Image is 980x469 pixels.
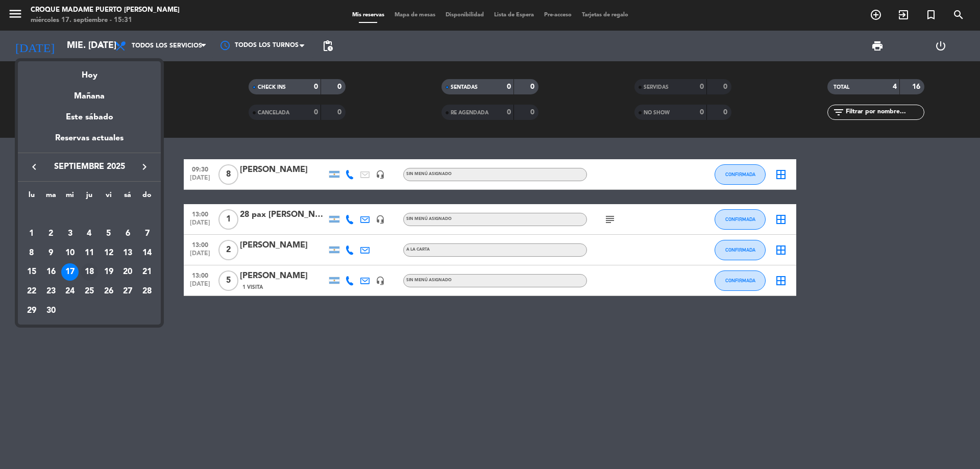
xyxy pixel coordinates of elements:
[118,262,138,282] td: 20 de septiembre de 2025
[61,283,79,300] div: 24
[22,224,41,243] td: 1 de septiembre de 2025
[42,263,60,281] div: 16
[80,189,99,205] th: jueves
[100,283,117,300] div: 26
[137,189,157,205] th: domingo
[22,301,41,320] td: 29 de septiembre de 2025
[81,283,98,300] div: 25
[61,244,79,262] div: 10
[100,244,117,262] div: 12
[41,282,61,301] td: 23 de septiembre de 2025
[22,262,41,282] td: 15 de septiembre de 2025
[60,189,80,205] th: miércoles
[22,205,157,224] td: SEP.
[42,283,60,300] div: 23
[41,224,61,243] td: 2 de septiembre de 2025
[138,283,156,300] div: 28
[99,262,118,282] td: 19 de septiembre de 2025
[100,225,117,242] div: 5
[137,243,157,263] td: 14 de septiembre de 2025
[99,243,118,263] td: 12 de septiembre de 2025
[41,243,61,263] td: 9 de septiembre de 2025
[137,282,157,301] td: 28 de septiembre de 2025
[22,282,41,301] td: 22 de septiembre de 2025
[22,243,41,263] td: 8 de septiembre de 2025
[137,224,157,243] td: 7 de septiembre de 2025
[99,224,118,243] td: 5 de septiembre de 2025
[81,244,98,262] div: 11
[138,263,156,281] div: 21
[18,132,161,153] div: Reservas actuales
[23,302,40,319] div: 29
[119,225,136,242] div: 6
[61,263,79,281] div: 17
[118,224,138,243] td: 6 de septiembre de 2025
[18,82,161,103] div: Mañana
[23,263,40,281] div: 15
[60,262,80,282] td: 17 de septiembre de 2025
[28,161,40,173] i: keyboard_arrow_left
[42,244,60,262] div: 9
[118,189,138,205] th: sábado
[61,225,79,242] div: 3
[23,225,40,242] div: 1
[60,282,80,301] td: 24 de septiembre de 2025
[119,283,136,300] div: 27
[118,282,138,301] td: 27 de septiembre de 2025
[25,160,43,174] button: keyboard_arrow_left
[119,263,136,281] div: 20
[138,161,151,173] i: keyboard_arrow_right
[135,160,154,174] button: keyboard_arrow_right
[43,160,135,174] span: septiembre 2025
[22,189,41,205] th: lunes
[41,262,61,282] td: 16 de septiembre de 2025
[80,282,99,301] td: 25 de septiembre de 2025
[80,224,99,243] td: 4 de septiembre de 2025
[23,283,40,300] div: 22
[60,224,80,243] td: 3 de septiembre de 2025
[137,262,157,282] td: 21 de septiembre de 2025
[42,225,60,242] div: 2
[81,263,98,281] div: 18
[100,263,117,281] div: 19
[41,301,61,320] td: 30 de septiembre de 2025
[18,61,161,82] div: Hoy
[80,262,99,282] td: 18 de septiembre de 2025
[99,282,118,301] td: 26 de septiembre de 2025
[23,244,40,262] div: 8
[119,244,136,262] div: 13
[118,243,138,263] td: 13 de septiembre de 2025
[138,225,156,242] div: 7
[80,243,99,263] td: 11 de septiembre de 2025
[81,225,98,242] div: 4
[42,302,60,319] div: 30
[99,189,118,205] th: viernes
[60,243,80,263] td: 10 de septiembre de 2025
[18,103,161,132] div: Este sábado
[138,244,156,262] div: 14
[41,189,61,205] th: martes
